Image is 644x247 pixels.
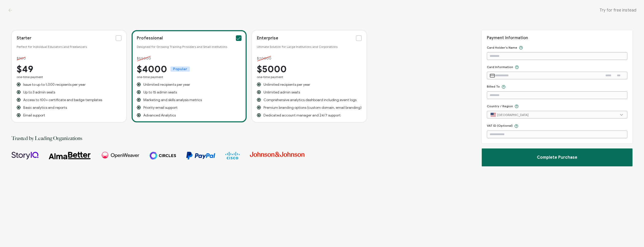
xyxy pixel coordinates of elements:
span: Complete Purchase [537,155,577,159]
p: Payment Information [487,35,627,40]
p: $900 [17,56,26,61]
p: Card Information [487,65,627,69]
input: Select [490,111,625,119]
img: jj [250,152,304,157]
p: $70000 [257,56,271,61]
p: Card Holder's Name [487,46,627,50]
span: Try for free instead [600,8,636,13]
p: Country / Region [487,104,627,108]
p: $55000 [137,56,151,61]
button: Complete Purchase [482,148,632,166]
p: VAT ID (Optional) [487,124,627,128]
img: openweaver [101,152,139,159]
img: storyiq [11,152,39,159]
img: paypal [186,152,215,159]
h2: Trusted by Leading Organizations [11,135,82,142]
p: Billed To [487,84,627,89]
img: circles [149,152,176,159]
img: cisco [225,152,240,159]
iframe: Chat Widget [618,222,644,247]
img: alma-better [49,152,90,159]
